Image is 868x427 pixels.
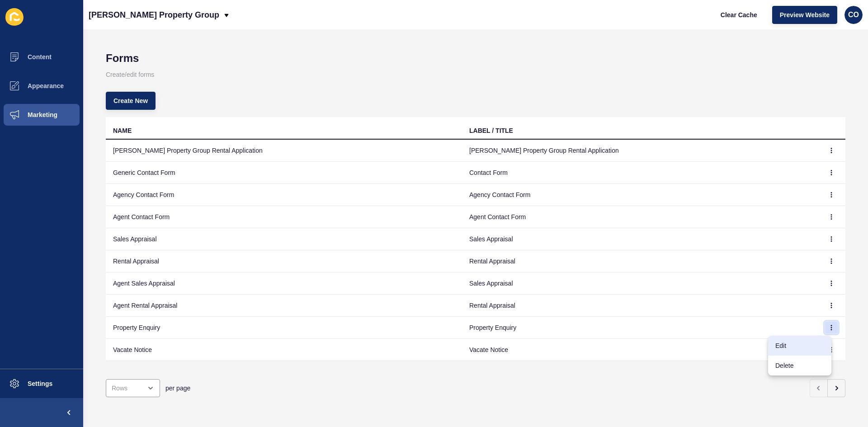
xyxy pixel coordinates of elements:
td: Rental Appraisal [462,295,818,317]
span: Clear Cache [721,10,757,19]
span: Create New [113,96,148,105]
td: Rental Appraisal [106,250,462,272]
td: Agency Contact Form [462,184,818,206]
div: LABEL / TITLE [469,126,513,135]
td: Sales Appraisal [106,228,462,250]
button: Preview Website [772,6,837,24]
td: Property Enquiry [106,317,462,339]
div: NAME [113,126,132,135]
td: Vacate Notice [106,339,462,361]
td: Sales Appraisal [462,228,818,250]
h1: Forms [106,52,845,65]
span: per page [165,384,190,393]
button: Create New [106,92,156,110]
button: Clear Cache [713,6,765,24]
td: Agent Rental Appraisal [106,295,462,317]
a: Edit [768,336,831,356]
a: Delete [768,356,831,375]
p: [PERSON_NAME] Property Group [89,4,219,26]
td: Agent Contact Form [462,206,818,228]
td: Agent Sales Appraisal [106,272,462,295]
span: Preview Website [780,10,830,19]
td: Agency Contact Form [106,184,462,206]
td: Generic Contact Form [106,162,462,184]
td: Contact Form [462,162,818,184]
div: open menu [106,379,160,397]
td: Sales Appraisal [462,272,818,295]
td: [PERSON_NAME] Property Group Rental Application [106,140,462,162]
td: Rental Appraisal [462,250,818,272]
td: Property Enquiry [462,317,818,339]
td: [PERSON_NAME] Property Group Rental Application [462,140,818,162]
td: Vacate Notice [462,339,818,361]
p: Create/edit forms [106,65,845,84]
span: CO [848,10,859,19]
td: Agent Contact Form [106,206,462,228]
